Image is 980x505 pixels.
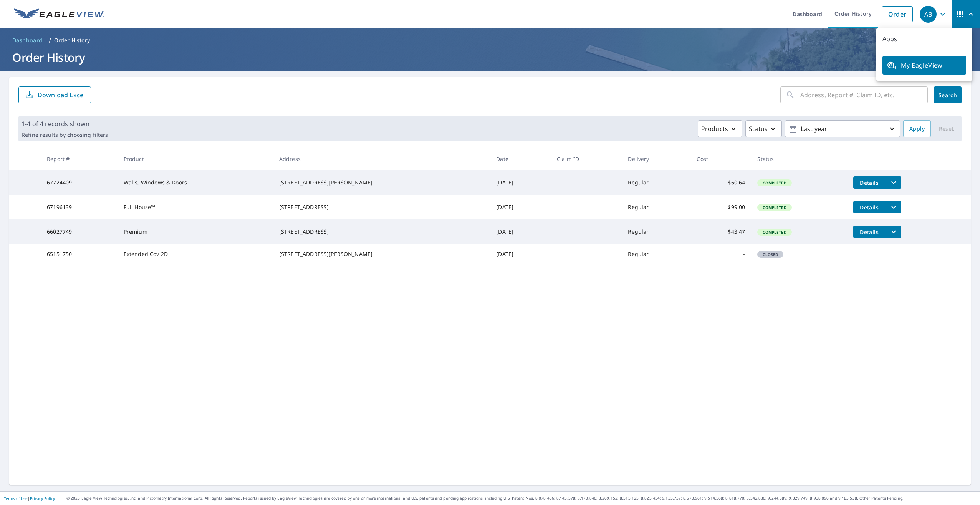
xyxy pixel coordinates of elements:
span: My EagleView [887,61,962,70]
td: [DATE] [490,219,551,244]
th: Cost [690,148,751,170]
th: Product [118,148,273,170]
div: AB [920,6,937,23]
button: Products [698,120,742,137]
button: Search [934,86,962,103]
th: Address [273,148,490,170]
span: Dashboard [12,37,43,44]
p: © 2025 Eagle View Technologies, Inc. and Pictometry International Corp. All Rights Reserved. Repo... [66,495,976,501]
td: [DATE] [490,170,551,195]
span: Completed [758,229,791,235]
nav: breadcrumb [9,34,971,47]
div: [STREET_ADDRESS] [279,203,484,211]
p: 1-4 of 4 records shown [22,119,108,128]
td: 66027749 [41,219,118,244]
th: Report # [41,148,118,170]
a: Terms of Use [4,496,28,501]
span: Details [858,228,881,236]
button: detailsBtn-67724409 [853,176,886,189]
td: $99.00 [690,195,751,219]
button: detailsBtn-67196139 [853,201,886,213]
th: Delivery [622,148,690,170]
span: Details [858,179,881,186]
td: [DATE] [490,244,551,264]
button: Apply [903,120,931,137]
td: $60.64 [690,170,751,195]
div: [STREET_ADDRESS][PERSON_NAME] [279,250,484,258]
td: 67196139 [41,195,118,219]
button: filesDropdownBtn-66027749 [886,226,901,238]
span: Closed [758,252,783,257]
span: Completed [758,180,791,186]
td: 67724409 [41,170,118,195]
td: Premium [118,219,273,244]
a: My EagleView [882,56,966,75]
td: Regular [622,219,690,244]
img: EV Logo [14,8,104,20]
td: Regular [622,170,690,195]
td: 65151750 [41,244,118,264]
button: detailsBtn-66027749 [853,226,886,238]
td: Extended Cov 2D [118,244,273,264]
div: [STREET_ADDRESS][PERSON_NAME] [279,179,484,186]
p: Refine results by choosing filters [22,131,108,138]
button: Last year [785,120,900,137]
span: Completed [758,205,791,210]
button: Download Excel [18,86,91,103]
td: - [690,244,751,264]
td: Walls, Windows & Doors [118,170,273,195]
span: Details [858,204,881,211]
p: Apps [876,28,972,50]
th: Claim ID [551,148,622,170]
p: Status [749,124,768,133]
h1: Order History [9,50,971,65]
p: Download Excel [38,91,85,99]
p: Order History [54,37,90,44]
p: Last year [798,122,887,136]
a: Dashboard [9,34,46,47]
p: Products [701,124,728,133]
input: Address, Report #, Claim ID, etc. [800,84,928,106]
li: / [49,36,51,45]
th: Status [751,148,847,170]
td: [DATE] [490,195,551,219]
div: [STREET_ADDRESS] [279,228,484,236]
th: Date [490,148,551,170]
span: Search [940,91,955,99]
td: Regular [622,244,690,264]
td: Full House™ [118,195,273,219]
button: Status [745,120,782,137]
td: $43.47 [690,219,751,244]
td: Regular [622,195,690,219]
p: | [4,496,55,501]
span: Apply [909,124,925,134]
a: Privacy Policy [30,496,55,501]
button: filesDropdownBtn-67724409 [886,176,901,189]
a: Order [882,6,913,22]
button: filesDropdownBtn-67196139 [886,201,901,213]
